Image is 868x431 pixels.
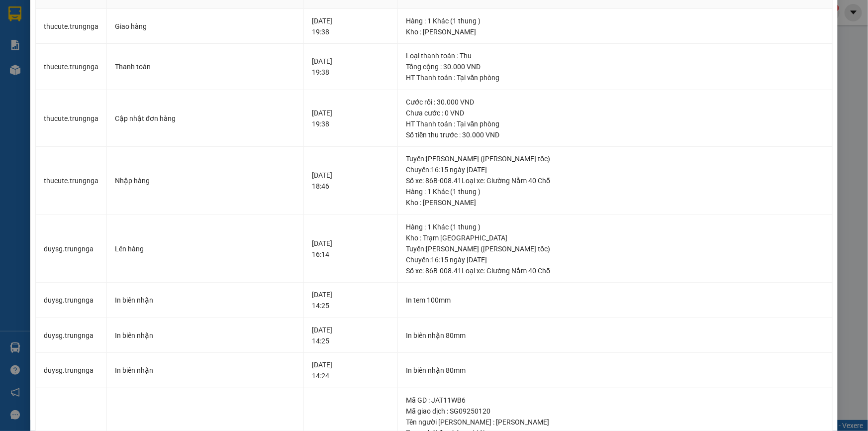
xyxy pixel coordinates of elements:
div: Nhập hàng [115,175,295,186]
div: Thanh toán [115,61,295,72]
div: HT Thanh toán : Tại văn phòng [406,72,824,83]
div: Hàng : 1 Khác (1 thung ) [406,221,824,232]
div: Tuyến : [PERSON_NAME] ([PERSON_NAME] tốc) Chuyến: 16:15 ngày [DATE] Số xe: 86B-008.41 Loại xe: Gi... [406,243,824,276]
td: thucute.trungnga [36,44,107,90]
div: In tem 100mm [406,295,824,306]
div: [DATE] 14:24 [312,359,389,381]
td: duysg.trungnga [36,318,107,353]
div: Mã giao dịch : SG09250120 [406,406,824,417]
div: Kho : [PERSON_NAME] [406,197,824,208]
div: [DATE] 19:38 [312,56,389,78]
div: Tên người [PERSON_NAME] : [PERSON_NAME] [406,417,824,428]
td: duysg.trungnga [36,215,107,283]
div: Tuyến : [PERSON_NAME] ([PERSON_NAME] tốc) Chuyến: 16:15 ngày [DATE] Số xe: 86B-008.41 Loại xe: Gi... [406,153,824,186]
div: [DATE] 16:14 [312,238,389,260]
div: Hàng : 1 Khác (1 thung ) [406,186,824,197]
div: Cước rồi : 30.000 VND [406,97,824,108]
div: [DATE] 14:25 [312,324,389,346]
div: In biên nhận 80mm [406,330,824,341]
div: Kho : Trạm [GEOGRAPHIC_DATA] [406,232,824,243]
div: Số tiền thu trước : 30.000 VND [406,129,824,140]
div: Mã GD : JAT11WB6 [406,395,824,406]
td: duysg.trungnga [36,283,107,318]
div: In biên nhận [115,365,295,376]
div: Cập nhật đơn hàng [115,113,295,124]
td: duysg.trungnga [36,353,107,388]
div: Giao hàng [115,21,295,32]
td: thucute.trungnga [36,147,107,215]
div: [DATE] 19:38 [312,108,389,129]
div: Tổng cộng : 30.000 VND [406,61,824,72]
div: [DATE] 14:25 [312,289,389,311]
div: Chưa cước : 0 VND [406,108,824,118]
div: Kho : [PERSON_NAME] [406,26,824,37]
div: Hàng : 1 Khác (1 thung ) [406,15,824,26]
div: HT Thanh toán : Tại văn phòng [406,118,824,129]
div: In biên nhận 80mm [406,365,824,376]
div: Loại thanh toán : Thu [406,50,824,61]
div: In biên nhận [115,330,295,341]
div: Lên hàng [115,243,295,254]
div: In biên nhận [115,295,295,306]
div: [DATE] 19:38 [312,15,389,37]
td: thucute.trungnga [36,90,107,147]
td: thucute.trungnga [36,9,107,44]
div: [DATE] 18:46 [312,170,389,192]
